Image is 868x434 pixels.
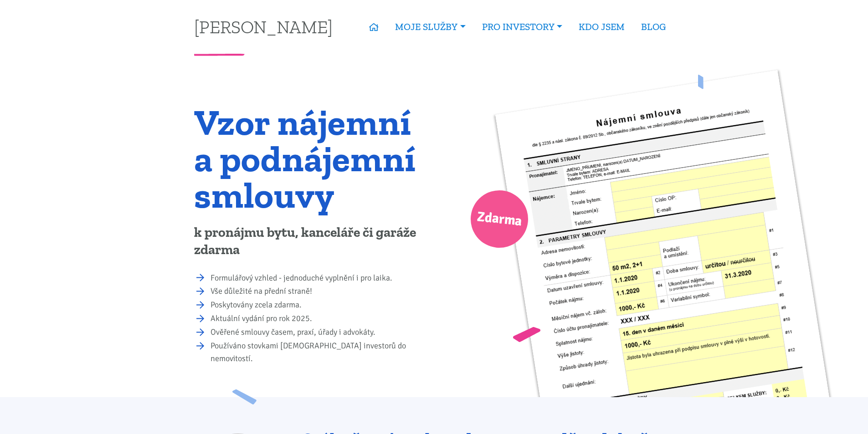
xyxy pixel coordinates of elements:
li: Používáno stovkami [DEMOGRAPHIC_DATA] investorů do nemovitostí. [211,340,428,365]
a: [PERSON_NAME] [194,18,333,36]
li: Ověřené smlouvy časem, praxí, úřady i advokáty. [211,326,428,339]
span: Zdarma [476,205,523,234]
p: k pronájmu bytu, kanceláře či garáže zdarma [194,224,428,259]
li: Aktuální vydání pro rok 2025. [211,312,428,325]
li: Vše důležité na přední straně! [211,285,428,298]
li: Poskytovány zcela zdarma. [211,299,428,311]
a: BLOG [633,16,674,37]
li: Formulářový vzhled - jednoduché vyplnění i pro laika. [211,272,428,285]
a: PRO INVESTORY [474,16,570,37]
a: KDO JSEM [570,16,633,37]
h1: Vzor nájemní a podnájemní smlouvy [194,104,428,213]
a: MOJE SLUŽBY [387,16,473,37]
